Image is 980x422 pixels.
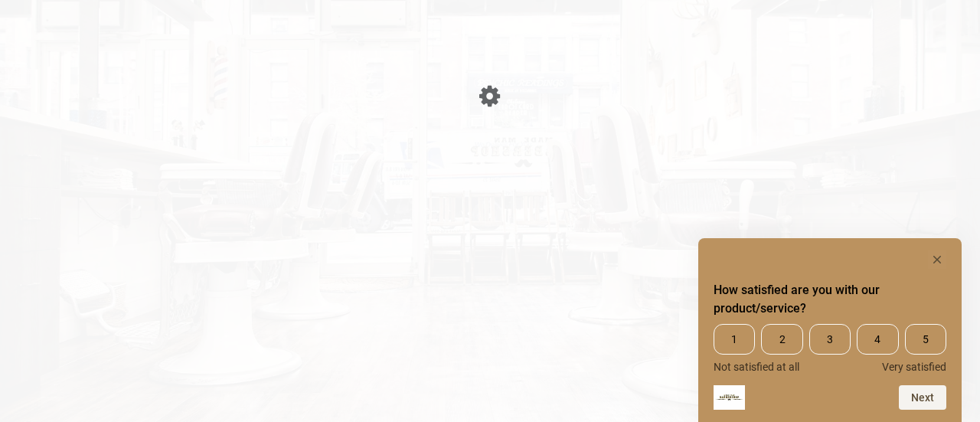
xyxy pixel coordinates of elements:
button: Next question [899,385,946,410]
span: Not satisfied at all [714,361,799,373]
h2: How satisfied are you with our product/service? Select an option from 1 to 5, with 1 being Not sa... [714,281,946,318]
span: 5 [905,324,946,355]
button: Hide survey [928,250,946,269]
div: How satisfied are you with our product/service? Select an option from 1 to 5, with 1 being Not sa... [714,250,946,410]
span: 2 [761,324,802,355]
span: Very satisfied [882,361,946,373]
span: 3 [809,324,851,355]
span: 4 [857,324,898,355]
div: How satisfied are you with our product/service? Select an option from 1 to 5, with 1 being Not sa... [714,324,946,373]
span: 1 [714,324,755,355]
